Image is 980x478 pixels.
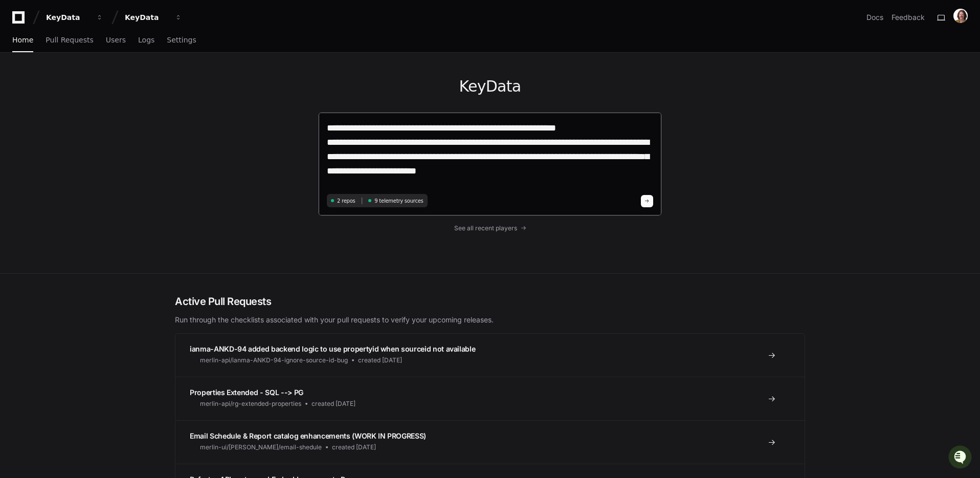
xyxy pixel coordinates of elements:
[46,37,93,43] span: Pull Requests
[159,110,186,122] button: See all
[21,76,40,95] img: 8294786374016_798e290d9caffa94fd1d_72.jpg
[200,400,301,408] span: merlin-api/rg-extended-properties
[332,443,376,451] span: created [DATE]
[10,41,186,57] div: Welcome
[947,444,975,472] iframe: Open customer support
[174,79,186,92] button: Start new chat
[10,76,29,95] img: 1756235613930-3d25f9e4-fa56-45dd-b3ad-e072dfbd1548
[190,431,426,440] span: Email Schedule & Report catalog enhancements (WORK IN PROGRESS)
[311,400,355,408] span: created [DATE]
[318,224,662,232] a: See all recent players
[167,29,196,52] a: Settings
[10,112,69,120] div: Past conversations
[85,137,88,145] span: •
[175,294,805,309] h2: Active Pull Requests
[138,37,154,43] span: Logs
[46,76,168,86] div: Start new chat
[318,77,662,96] h1: KeyData
[106,37,126,43] span: Users
[167,37,196,43] span: Settings
[358,356,402,364] span: created [DATE]
[125,12,169,23] div: KeyData
[866,12,883,23] a: Docs
[106,29,126,52] a: Users
[138,29,154,52] a: Logs
[190,344,475,353] span: ianma-ANKD-94 added backend logic to use propertyid when sourceid not available
[91,137,112,145] span: [DATE]
[12,29,33,52] a: Home
[175,334,805,377] a: ianma-ANKD-94 added backend logic to use propertyid when sourceid not availablemerlin-api/ianma-A...
[12,37,33,43] span: Home
[190,388,303,397] span: Properties Extended - SQL --> PG
[953,9,968,23] img: ACg8ocLxjWwHaTxEAox3-XWut-danNeJNGcmSgkd_pWXDZ2crxYdQKg=s96-c
[10,127,27,151] img: Robert Klasen
[200,443,322,451] span: merlin-ui/[PERSON_NAME]/email-shedule
[454,224,517,232] span: See all recent players
[72,160,124,168] a: Powered byPylon
[175,315,805,325] p: Run through the checklists associated with your pull requests to verify your upcoming releases.
[42,8,107,27] button: KeyData
[200,356,348,364] span: merlin-api/ianma-ANKD-94-ignore-source-id-bug
[337,197,355,205] span: 2 repos
[20,138,29,146] img: 1756235613930-3d25f9e4-fa56-45dd-b3ad-e072dfbd1548
[10,10,31,31] img: PlayerZero
[46,29,93,52] a: Pull Requests
[121,8,186,27] button: KeyData
[32,137,83,145] span: [PERSON_NAME]
[46,86,141,95] div: We're available if you need us!
[175,420,805,464] a: Email Schedule & Report catalog enhancements (WORK IN PROGRESS)merlin-ui/[PERSON_NAME]/email-shed...
[102,160,124,168] span: Pylon
[46,12,90,23] div: KeyData
[892,12,925,23] button: Feedback
[374,197,423,205] span: 9 telemetry sources
[175,377,805,420] a: Properties Extended - SQL --> PGmerlin-api/rg-extended-propertiescreated [DATE]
